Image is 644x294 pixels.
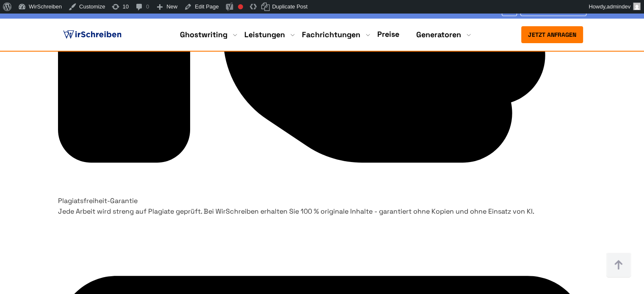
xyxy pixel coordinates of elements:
[606,253,631,278] img: button top
[180,30,227,40] a: Ghostwriting
[244,30,285,40] a: Leistungen
[377,29,399,39] a: Preise
[238,4,243,9] div: Focus keyphrase not set
[607,3,630,10] span: admindev
[416,30,461,40] a: Generatoren
[61,28,123,41] img: logo ghostwriter-österreich
[58,195,586,206] h3: Plagiatsfreiheit-Garantie
[302,30,360,40] a: Fachrichtungen
[58,206,586,217] p: Jede Arbeit wird streng auf Plagiate geprüft. Bei WirSchreiben erhalten Sie 100 % originale Inhal...
[521,26,583,43] button: Jetzt anfragen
